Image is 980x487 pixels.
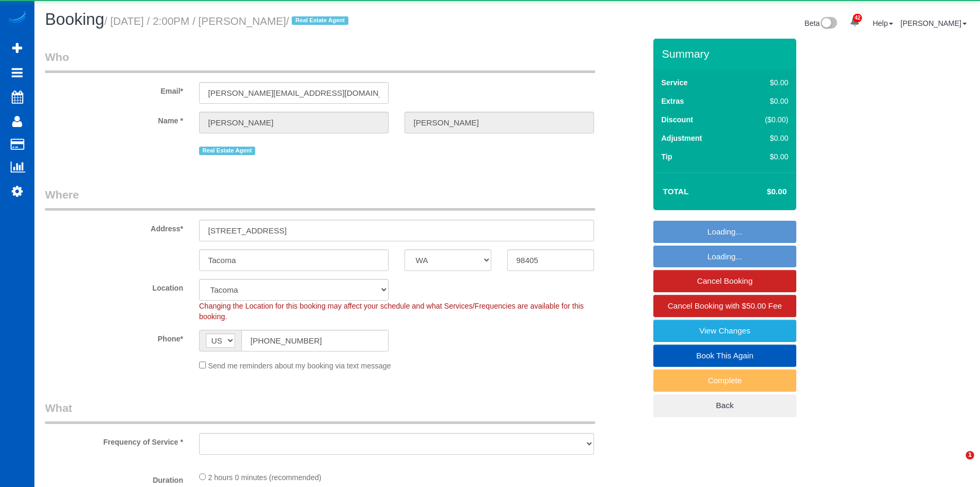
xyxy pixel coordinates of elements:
span: Send me reminders about my booking via text message [208,362,391,370]
a: Cancel Booking [653,270,796,292]
label: Service [661,77,688,88]
a: Beta [805,19,838,28]
h4: $0.00 [735,187,787,196]
legend: Who [45,49,595,73]
input: City* [199,249,389,271]
span: Changing the Location for this booking may affect your schedule and what Services/Frequencies are... [199,302,584,321]
label: Phone* [37,330,191,344]
input: Last Name* [404,112,594,133]
input: Zip Code* [507,249,594,271]
span: Real Estate Agent [199,147,255,155]
input: Phone* [241,330,389,351]
div: $0.00 [743,151,788,162]
legend: What [45,400,595,424]
label: Extras [661,96,684,106]
label: Discount [661,114,693,125]
small: / [DATE] / 2:00PM / [PERSON_NAME] [104,15,352,27]
legend: Where [45,187,595,211]
label: Address* [37,220,191,234]
span: 42 [853,14,862,22]
a: [PERSON_NAME] [901,19,967,28]
a: Cancel Booking with $50.00 Fee [653,295,796,317]
input: First Name* [199,112,389,133]
span: 1 [966,451,974,459]
span: Real Estate Agent [292,16,348,25]
span: Cancel Booking with $50.00 Fee [668,301,782,310]
a: Back [653,394,796,417]
div: $0.00 [743,96,788,106]
label: Duration [37,471,191,485]
a: Book This Again [653,345,796,367]
input: Email* [199,82,389,104]
span: 2 hours 0 minutes (recommended) [208,473,321,482]
label: Tip [661,151,672,162]
label: Location [37,279,191,293]
label: Adjustment [661,133,702,143]
img: New interface [820,17,837,31]
a: Help [873,19,893,28]
span: Booking [45,10,104,29]
span: / [286,15,352,27]
div: $0.00 [743,77,788,88]
div: ($0.00) [743,114,788,125]
h3: Summary [662,48,791,60]
a: View Changes [653,320,796,342]
label: Email* [37,82,191,96]
img: Automaid Logo [6,11,28,25]
div: $0.00 [743,133,788,143]
iframe: Intercom live chat [944,451,969,476]
label: Frequency of Service * [37,433,191,447]
strong: Total [663,187,689,196]
label: Name * [37,112,191,126]
a: 42 [844,11,865,34]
